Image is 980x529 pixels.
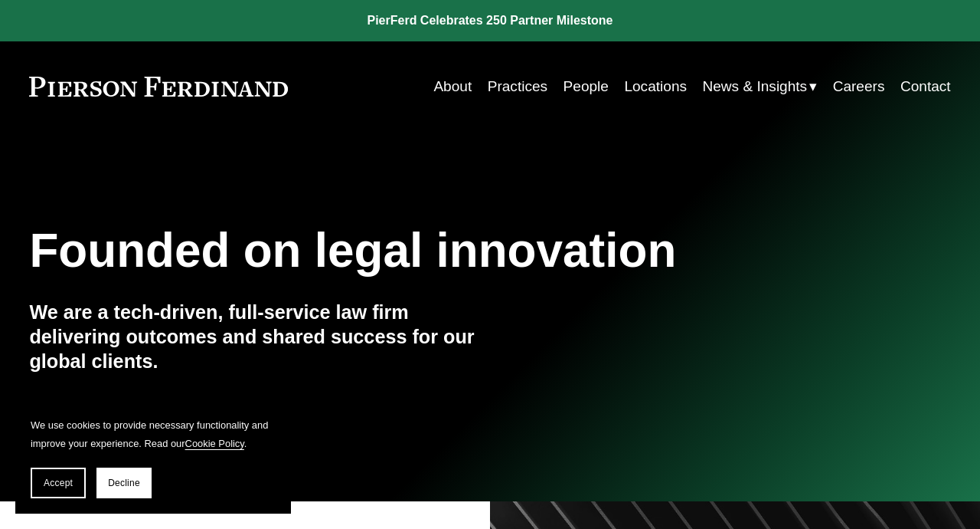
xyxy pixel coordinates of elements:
a: Cookie Policy [185,438,244,449]
button: Accept [31,468,86,498]
a: People [563,72,609,101]
h1: Founded on legal innovation [29,223,797,278]
a: Careers [833,72,885,101]
a: Locations [624,72,687,101]
a: Contact [900,72,951,101]
a: folder dropdown [702,72,817,101]
span: Accept [44,478,73,488]
a: About [433,72,472,101]
section: Cookie banner [15,401,291,514]
a: Practices [488,72,547,101]
span: News & Insights [702,74,807,100]
h4: We are a tech-driven, full-service law firm delivering outcomes and shared success for our global... [29,300,490,373]
p: We use cookies to provide necessary functionality and improve your experience. Read our . [31,416,276,452]
button: Decline [96,468,152,498]
span: Decline [108,478,140,488]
